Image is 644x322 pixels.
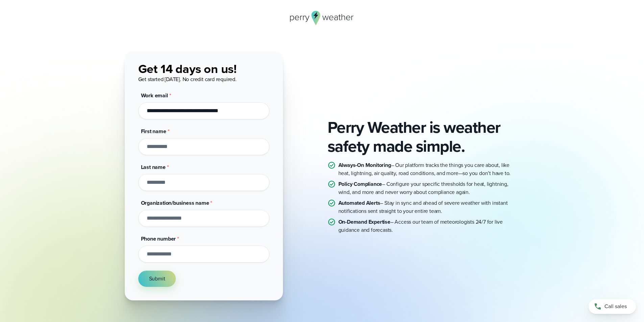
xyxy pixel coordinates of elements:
[338,218,520,234] p: – Access our team of meteorologists 24/7 for live guidance and forecasts.
[141,199,209,207] span: Organization/business name
[589,299,636,314] a: Call sales
[328,118,520,156] h2: Perry Weather is weather safety made simple.
[338,180,520,196] p: – Configure your specific thresholds for heat, lightning, wind, and more and never worry about co...
[338,180,382,188] strong: Policy Compliance
[138,60,237,78] span: Get 14 days on us!
[141,92,168,99] span: Work email
[138,75,237,83] span: Get started [DATE]. No credit card required.
[604,302,627,311] span: Call sales
[138,271,176,287] button: Submit
[338,218,390,226] strong: On-Demand Expertise
[141,163,166,171] span: Last name
[338,161,520,177] p: – Our platform tracks the things you care about, like heat, lightning, air quality, road conditio...
[338,161,391,169] strong: Always-On Monitoring
[149,275,165,283] span: Submit
[338,199,380,207] strong: Automated Alerts
[141,127,166,135] span: First name
[338,199,520,215] p: – Stay in sync and ahead of severe weather with instant notifications sent straight to your entir...
[141,235,176,243] span: Phone number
